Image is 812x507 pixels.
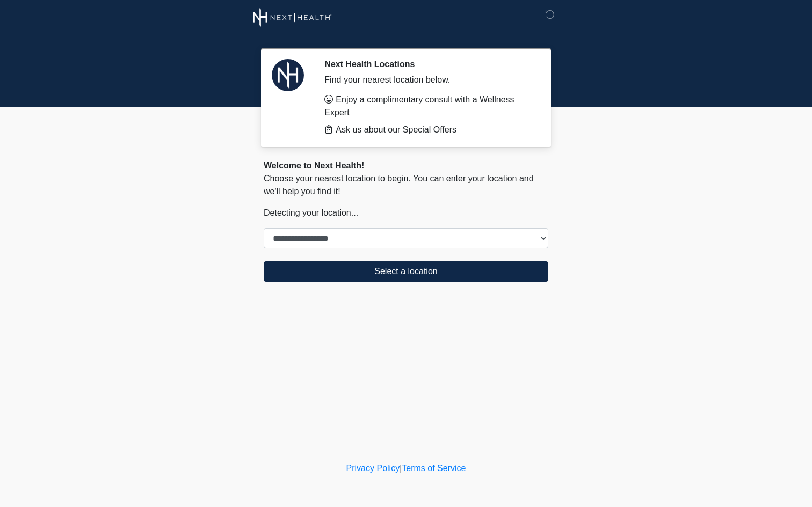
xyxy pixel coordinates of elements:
a: Privacy Policy [346,464,400,473]
a: Terms of Service [402,464,466,473]
span: Choose your nearest location to begin. You can enter your location and we'll help you find it! [264,174,534,196]
img: Agent Avatar [272,59,304,91]
span: Detecting your location... [264,208,358,217]
li: Ask us about our Special Offers [324,123,532,136]
li: Enjoy a complimentary consult with a Wellness Expert [324,93,532,119]
button: Select a location [264,261,548,282]
div: Welcome to Next Health! [264,159,548,172]
a: | [400,464,402,473]
div: Find your nearest location below. [324,74,532,86]
img: Next Health Wellness Logo [253,8,332,27]
h2: Next Health Locations [324,59,532,69]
